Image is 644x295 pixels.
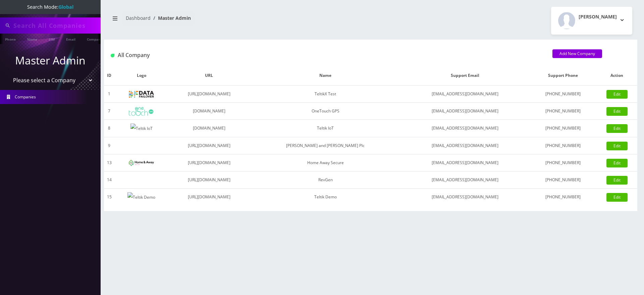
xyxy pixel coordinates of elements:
a: Edit [606,90,628,99]
td: 1 [104,86,115,103]
td: 7 [104,103,115,120]
td: 15 [104,188,115,205]
a: Edit [606,176,628,185]
td: TeltikX Test [250,86,401,103]
td: [EMAIL_ADDRESS][DOMAIN_NAME] [401,137,529,154]
h2: [PERSON_NAME] [579,14,617,20]
nav: breadcrumb [109,11,366,30]
a: Edit [606,159,628,167]
td: 9 [104,137,115,154]
td: [EMAIL_ADDRESS][DOMAIN_NAME] [401,154,529,171]
td: [PHONE_NUMBER] [529,120,597,137]
td: [URL][DOMAIN_NAME] [168,154,250,171]
th: Support Email [401,66,529,86]
a: Phone [2,34,19,44]
img: TeltikX Test [129,91,154,98]
td: [URL][DOMAIN_NAME] [168,171,250,188]
li: Master Admin [151,14,191,21]
h1: All Company [111,52,542,58]
td: [URL][DOMAIN_NAME] [168,188,250,205]
td: [EMAIL_ADDRESS][DOMAIN_NAME] [401,188,529,205]
td: [EMAIL_ADDRESS][DOMAIN_NAME] [401,103,529,120]
td: [PHONE_NUMBER] [529,137,597,154]
button: [PERSON_NAME] [551,7,632,35]
a: Edit [606,124,628,133]
td: [PERSON_NAME] and [PERSON_NAME] Plc [250,137,401,154]
th: ID [104,66,115,86]
td: [PHONE_NUMBER] [529,86,597,103]
td: [URL][DOMAIN_NAME] [168,137,250,154]
td: [PHONE_NUMBER] [529,188,597,205]
td: Home Away Secure [250,154,401,171]
td: RevGen [250,171,401,188]
td: [EMAIL_ADDRESS][DOMAIN_NAME] [401,171,529,188]
td: 14 [104,171,115,188]
input: Search All Companies [13,19,99,32]
td: Teltik Demo [250,188,401,205]
a: Edit [606,193,628,202]
th: Name [250,66,401,86]
span: Search Mode: [27,4,73,10]
td: [DOMAIN_NAME] [168,120,250,137]
th: Action [597,66,637,86]
td: [DOMAIN_NAME] [168,103,250,120]
img: Teltik Demo [127,192,155,202]
a: Name [24,34,41,44]
th: URL [168,66,250,86]
a: Edit [606,107,628,116]
td: 8 [104,120,115,137]
td: 13 [104,154,115,171]
img: Home Away Secure [129,160,154,166]
span: Companies [15,94,36,100]
td: OneTouch GPS [250,103,401,120]
a: SIM [45,34,58,44]
img: Teltik IoT [130,124,153,134]
td: Teltik IoT [250,120,401,137]
img: All Company [111,54,114,57]
a: Dashboard [126,15,151,21]
a: Edit [606,142,628,150]
td: [PHONE_NUMBER] [529,171,597,188]
strong: Global [58,4,73,10]
td: [URL][DOMAIN_NAME] [168,86,250,103]
td: [EMAIL_ADDRESS][DOMAIN_NAME] [401,120,529,137]
a: Add New Company [552,49,602,58]
img: OneTouch GPS [129,107,154,116]
td: [PHONE_NUMBER] [529,154,597,171]
td: [EMAIL_ADDRESS][DOMAIN_NAME] [401,86,529,103]
th: Logo [115,66,168,86]
td: [PHONE_NUMBER] [529,103,597,120]
a: Email [63,34,79,44]
a: Company [84,34,106,44]
th: Support Phone [529,66,597,86]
